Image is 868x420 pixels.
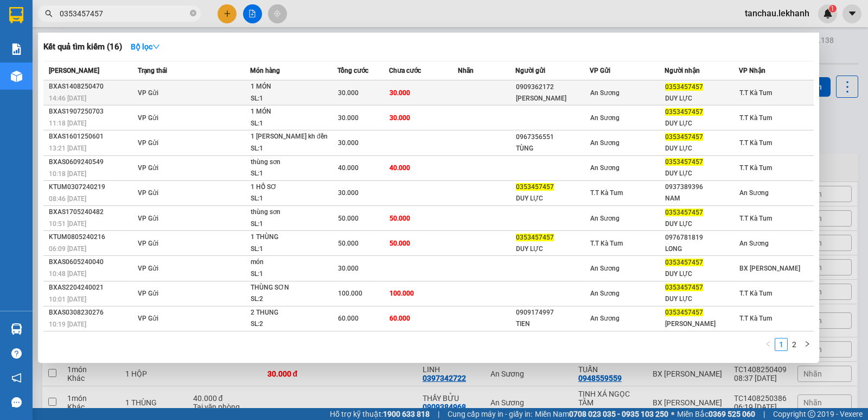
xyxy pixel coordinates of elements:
[9,7,23,23] img: logo-vxr
[390,215,410,222] span: 50.000
[390,240,410,247] span: 50.000
[49,131,135,142] div: BXAS1601250601
[516,82,590,93] div: 0909362172
[590,215,620,222] span: An Sương
[739,89,772,97] span: T.T Kà Tum
[739,189,769,197] span: An Sương
[665,143,739,154] div: DUY LỰC
[49,67,99,74] span: [PERSON_NAME]
[49,231,135,243] div: KTUM0805240216
[138,290,158,297] span: VP Gửi
[590,164,620,172] span: An Sương
[665,232,739,243] div: 0976781819
[665,83,703,91] span: 0353457457
[739,265,800,272] span: BX [PERSON_NAME]
[152,43,160,51] span: down
[516,243,590,255] div: DUY LỰC
[665,67,700,74] span: Người nhận
[739,290,772,297] span: T.T Kà Tum
[251,206,332,218] div: thùng sơn
[251,231,332,243] div: 1 THÙNG
[49,256,135,268] div: BXAS0605240040
[251,307,332,319] div: 2 THUNG
[49,81,135,92] div: BXAS1408250470
[251,256,332,268] div: món
[788,338,800,350] a: 2
[11,323,22,335] img: warehouse-icon
[338,265,359,272] span: 30.000
[49,206,135,218] div: BXAS1705240482
[338,114,359,122] span: 30.000
[590,89,620,97] span: An Sương
[11,348,22,359] span: question-circle
[338,189,359,197] span: 30.000
[775,338,787,350] a: 1
[788,338,801,351] li: 2
[138,139,158,147] span: VP Gửi
[338,215,359,222] span: 50.000
[739,139,772,147] span: T.T Kà Tum
[49,120,86,127] span: 11:18 [DATE]
[665,118,739,129] div: DUY LỰC
[516,307,590,318] div: 0909174997
[390,290,414,297] span: 100.000
[251,118,332,130] div: SL: 1
[251,81,332,93] div: 1 MÓN
[338,164,359,172] span: 40.000
[251,106,332,118] div: 1 MÓN
[665,268,739,280] div: DUY LỰC
[251,268,332,280] div: SL: 1
[49,181,135,193] div: KTUM0307240219
[665,209,703,216] span: 0353457457
[665,193,739,204] div: NAM
[515,67,545,74] span: Người gửi
[590,67,610,74] span: VP Gửi
[590,265,620,272] span: An Sương
[801,338,814,351] button: right
[49,321,86,328] span: 10:19 [DATE]
[11,43,22,55] img: solution-icon
[49,106,135,117] div: BXAS1907250703
[389,67,421,74] span: Chưa cước
[49,195,86,203] span: 08:46 [DATE]
[739,67,765,74] span: VP Nhận
[516,93,590,104] div: [PERSON_NAME]
[516,143,590,154] div: TÙNG
[338,290,362,297] span: 100.000
[590,240,623,247] span: T.T Kà Tum
[45,10,53,17] span: search
[131,42,160,51] strong: Bộ lọc
[251,318,332,330] div: SL: 2
[665,259,703,266] span: 0353457457
[251,131,332,143] div: 1 [PERSON_NAME] kh đền
[138,315,158,322] span: VP Gửi
[590,139,620,147] span: An Sương
[665,243,739,255] div: LONG
[338,240,359,247] span: 50.000
[390,114,410,122] span: 30.000
[739,114,772,122] span: T.T Kà Tum
[49,170,86,178] span: 10:18 [DATE]
[665,133,703,141] span: 0353457457
[49,156,135,168] div: BXAS0609240549
[138,215,158,222] span: VP Gửi
[739,215,772,222] span: T.T Kà Tum
[590,189,623,197] span: T.T Kà Tum
[804,341,810,347] span: right
[138,164,158,172] span: VP Gửi
[801,338,814,351] li: Next Page
[251,143,332,155] div: SL: 1
[516,318,590,330] div: TIEN
[337,67,368,74] span: Tổng cước
[665,284,703,291] span: 0353457457
[138,89,158,97] span: VP Gửi
[390,164,410,172] span: 40.000
[122,38,169,55] button: Bộ lọcdown
[390,89,410,97] span: 30.000
[338,315,359,322] span: 60.000
[11,397,22,408] span: message
[665,93,739,104] div: DUY LỰC
[590,114,620,122] span: An Sương
[190,9,196,19] span: close-circle
[250,67,280,74] span: Món hàng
